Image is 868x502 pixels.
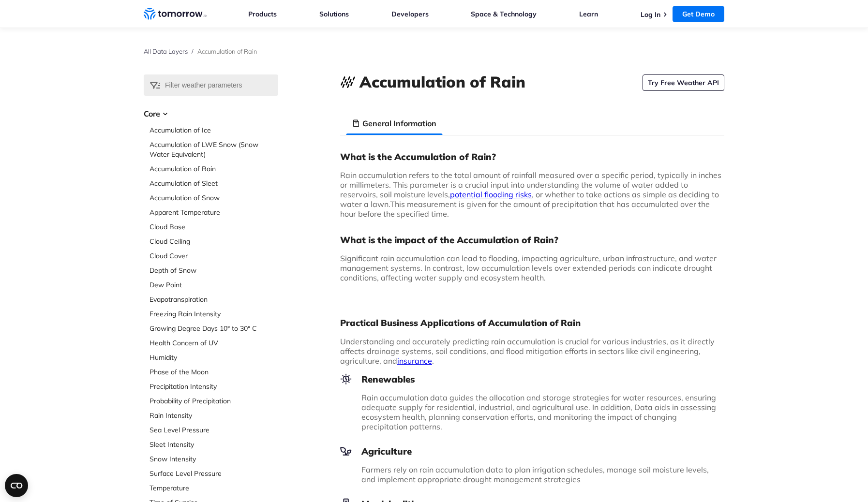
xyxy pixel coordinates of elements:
[150,353,278,362] a: Humidity
[150,440,278,449] a: Sleet Intensity
[641,10,660,19] a: Log In
[197,47,257,55] span: Accumulation of Rain
[150,454,278,464] a: Snow Intensity
[361,465,709,484] span: Farmers rely on rain accumulation data to plan irrigation schedules, manage soil moisture levels,...
[340,373,724,385] h3: Renewables
[340,445,724,457] h3: Agriculture
[150,236,278,246] a: Cloud Ceiling
[150,382,278,391] a: Precipitation Intensity
[340,317,724,329] h2: Practical Business Applications of Accumulation of Rain
[150,207,278,217] a: Apparent Temperature
[346,112,442,135] li: General Information
[150,309,278,319] a: Freezing Rain Intensity
[361,393,716,431] span: Rain accumulation data guides the allocation and storage strategies for water resources, ensuring...
[150,324,278,333] a: Growing Degree Days 10° to 30° C
[340,253,717,282] span: Significant rain accumulation can lead to flooding, impacting agriculture, urban infrastructure, ...
[362,118,436,129] h3: General Information
[450,190,532,199] a: potential flooding risks
[150,367,278,377] a: Phase of the Moon
[150,251,278,261] a: Cloud Cover
[471,10,537,18] a: Space & Technology
[150,396,278,406] a: Probability of Precipitation
[144,47,188,55] a: All Data Layers
[643,74,724,91] a: Try Free Weather API
[340,170,721,209] span: Rain accumulation refers to the total amount of rainfall measured over a specific period, typical...
[397,356,432,366] a: insurance
[340,199,710,219] span: This measurement is given for the amount of precipitation that has accumulated over the hour befo...
[673,6,724,22] a: Get Demo
[5,474,28,497] button: Open CMP widget
[150,125,278,135] a: Accumulation of Ice
[192,47,194,55] span: /
[150,178,278,188] a: Accumulation of Sleet
[150,425,278,435] a: Sea Level Pressure
[150,140,278,159] a: Accumulation of LWE Snow (Snow Water Equivalent)
[150,483,278,493] a: Temperature
[150,280,278,290] a: Dew Point
[340,151,724,162] h3: What is the Accumulation of Rain?
[144,74,278,96] input: Filter weather parameters
[150,164,278,174] a: Accumulation of Rain
[150,338,278,348] a: Health Concern of UV
[391,10,429,18] a: Developers
[248,10,277,18] a: Products
[579,10,598,18] a: Learn
[150,266,278,275] a: Depth of Snow
[150,295,278,304] a: Evapotranspiration
[150,469,278,478] a: Surface Level Pressure
[359,71,525,92] h1: Accumulation of Rain
[150,222,278,232] a: Cloud Base
[144,7,207,21] a: Home link
[340,234,724,246] h3: What is the impact of the Accumulation of Rain?
[319,10,349,18] a: Solutions
[340,337,715,366] span: Understanding and accurately predicting rain accumulation is crucial for various industries, as i...
[150,411,278,420] a: Rain Intensity
[144,108,278,119] h3: Core
[150,193,278,203] a: Accumulation of Snow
